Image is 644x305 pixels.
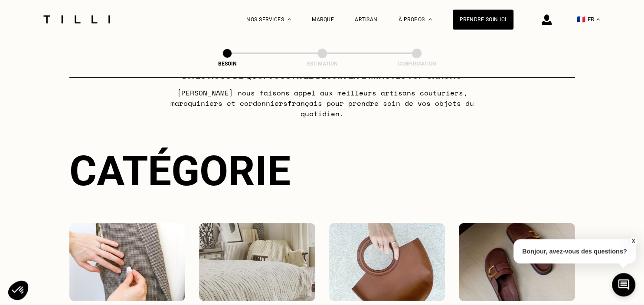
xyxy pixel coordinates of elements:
img: Vêtements [69,223,186,301]
span: 🇫🇷 [577,15,585,23]
p: [PERSON_NAME] nous faisons appel aux meilleurs artisans couturiers , maroquiniers et cordonniers ... [150,88,494,119]
a: Marque [312,16,334,23]
a: Artisan [355,16,378,23]
div: Besoin [184,61,271,67]
img: icône connexion [542,14,552,25]
a: Prendre soin ici [453,10,513,30]
img: Menu déroulant à propos [428,18,432,20]
img: menu déroulant [596,18,600,20]
button: X [629,236,637,246]
img: Menu déroulant [288,18,291,20]
img: Logo du service de couturière Tilli [40,15,113,23]
div: Estimation [279,61,366,67]
img: Accessoires [329,223,445,301]
p: Bonjour, avez-vous des questions? [513,239,636,263]
div: Catégorie [69,147,575,195]
img: Chaussures [459,223,575,301]
div: Confirmation [373,61,460,67]
img: Intérieur [199,223,315,301]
